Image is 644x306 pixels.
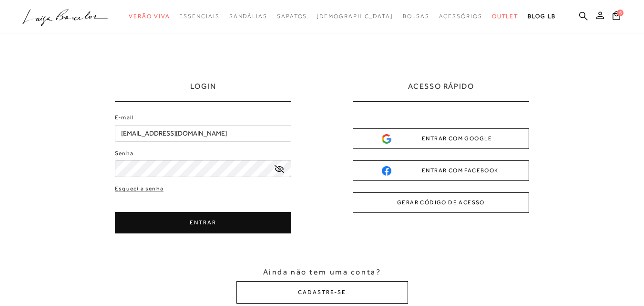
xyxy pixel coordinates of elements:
button: 6 [610,11,623,23]
a: noSubCategoriesText [317,8,393,25]
span: Outlet [492,13,519,20]
label: Senha [115,149,133,158]
a: categoryNavScreenReaderText [229,8,267,25]
a: categoryNavScreenReaderText [129,8,170,25]
a: BLOG LB [528,8,555,25]
div: ENTRAR COM GOOGLE [382,134,500,144]
button: ENTRAR COM FACEBOOK [353,160,529,181]
input: E-mail [115,125,291,142]
a: categoryNavScreenReaderText [492,8,519,25]
span: 6 [617,10,624,16]
a: categoryNavScreenReaderText [277,8,307,25]
button: ENTRAR COM GOOGLE [353,128,529,149]
span: Acessórios [439,13,482,20]
a: exibir senha [275,165,284,172]
a: Esqueci a senha [115,184,164,193]
h2: ACESSO RÁPIDO [408,81,474,101]
span: Essenciais [179,13,219,20]
span: [DEMOGRAPHIC_DATA] [317,13,393,20]
button: GERAR CÓDIGO DE ACESSO [353,192,529,213]
span: Sandálias [229,13,267,20]
label: E-mail [115,113,134,122]
a: categoryNavScreenReaderText [179,8,219,25]
a: categoryNavScreenReaderText [439,8,482,25]
span: Sapatos [277,13,307,20]
span: Bolsas [403,13,429,20]
button: ENTRAR [115,212,291,233]
h1: LOGIN [190,81,216,101]
span: Verão Viva [129,13,170,20]
button: CADASTRE-SE [236,281,408,304]
a: categoryNavScreenReaderText [403,8,429,25]
span: Ainda não tem uma conta? [263,267,381,277]
span: BLOG LB [528,13,555,20]
div: ENTRAR COM FACEBOOK [382,166,500,176]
